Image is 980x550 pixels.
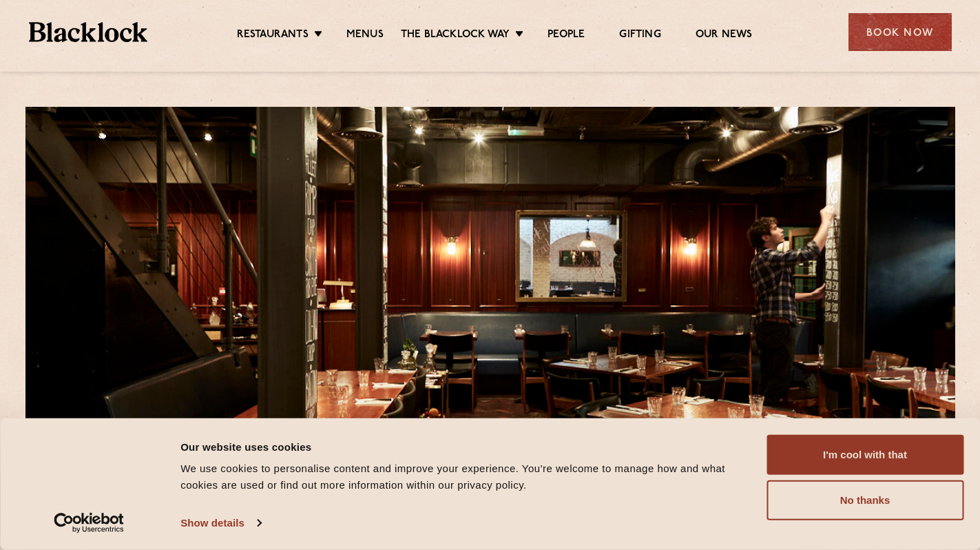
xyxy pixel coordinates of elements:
img: BL_Textured_Logo-footer-cropped.svg [29,22,148,42]
button: No thanks [767,480,963,520]
button: I'm cool with that [767,435,963,475]
a: Our News [696,28,753,43]
a: Restaurants [237,28,309,43]
a: Menus [346,28,384,43]
div: Book Now [848,13,952,51]
a: The Blacklock Way [401,28,510,43]
div: Our website uses cookies [180,438,751,455]
a: Show details [180,513,260,533]
a: Usercentrics Cookiebot - opens in a new window [29,513,149,533]
a: People [548,28,585,43]
div: We use cookies to personalise content and improve your experience. You're welcome to manage how a... [180,460,751,493]
a: Gifting [619,28,660,43]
